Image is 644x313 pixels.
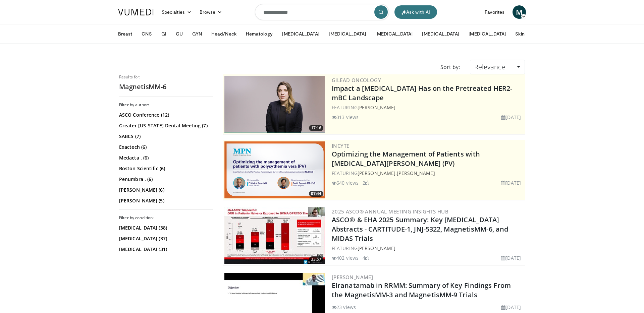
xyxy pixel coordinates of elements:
div: FEATURING , [332,170,524,177]
a: [PERSON_NAME] (5) [119,197,211,204]
li: 313 views [332,114,359,121]
span: 33:57 [309,256,323,262]
div: FEATURING [332,245,524,252]
li: 23 views [332,304,356,311]
a: [PERSON_NAME] [358,104,395,111]
a: Browse [196,5,226,19]
a: [MEDICAL_DATA] (31) [119,246,211,253]
li: 402 views [332,254,359,261]
a: ASCO Conference (12) [119,112,211,118]
span: 07:44 [309,191,323,197]
a: [PERSON_NAME] [397,170,435,176]
a: SABCS (7) [119,133,211,140]
img: b5824bf4-ad3f-4a56-b96a-0cee3537230d.300x170_q85_crop-smart_upscale.jpg [224,207,325,264]
button: CNS [138,27,156,41]
a: [PERSON_NAME] [358,170,395,176]
a: Incyte [332,142,349,149]
h3: Filter by condition: [119,215,213,221]
button: Hematology [242,27,277,41]
a: 2025 ASCO® Annual Meeting Insights Hub [332,208,448,215]
div: Sort by: [435,60,465,74]
a: Boston Scientific (6) [119,165,211,172]
a: Relevance [470,60,525,74]
button: GYN [188,27,206,41]
a: 33:57 [224,207,325,264]
img: VuMedi Logo [118,9,154,15]
a: 17:16 [224,76,325,133]
a: Exactech (6) [119,144,211,150]
button: GI [157,27,170,41]
span: 17:16 [309,125,323,131]
button: [MEDICAL_DATA] [418,27,463,41]
button: Skin [511,27,528,41]
button: Breast [114,27,136,41]
button: [MEDICAL_DATA] [278,27,323,41]
a: Elranatamab in RRMM: Summary of Key Findings From the MagnetisMM-3 and MagnetisMM-9 Trials [332,281,511,299]
a: 07:44 [224,141,325,198]
a: Favorites [481,5,508,19]
button: [MEDICAL_DATA] [371,27,417,41]
li: 640 views [332,179,359,186]
li: [DATE] [501,304,521,311]
p: Results for: [119,74,213,80]
img: b6962518-674a-496f-9814-4152d3874ecc.png.300x170_q85_crop-smart_upscale.png [224,141,325,198]
button: GU [172,27,187,41]
a: ASCO® & EHA 2025 Summary: Key [MEDICAL_DATA] Abstracts - CARTITUDE-1, JNJ-5322, MagnetisMM-6, and... [332,215,508,243]
div: FEATURING [332,104,524,111]
a: Gilead Oncology [332,77,381,83]
input: Search topics, interventions [255,4,389,20]
button: Head/Neck [207,27,240,41]
a: [MEDICAL_DATA] (37) [119,235,211,242]
a: [PERSON_NAME] (6) [119,187,211,193]
a: Impact a [MEDICAL_DATA] Has on the Pretreated HER2- mBC Landscape [332,84,512,102]
a: Optimizing the Management of Patients with [MEDICAL_DATA][PERSON_NAME] (PV) [332,149,480,168]
button: [MEDICAL_DATA] [325,27,370,41]
a: Specialties [158,5,196,19]
li: [DATE] [501,114,521,121]
img: 37b1f331-dad8-42d1-a0d6-86d758bc13f3.png.300x170_q85_crop-smart_upscale.png [224,76,325,133]
a: [MEDICAL_DATA] (38) [119,225,211,231]
li: 2 [363,179,369,186]
a: Penumbra . (6) [119,176,211,183]
a: [PERSON_NAME] [332,274,373,280]
h3: Filter by author: [119,102,213,108]
button: Ask with AI [394,5,437,19]
button: [MEDICAL_DATA] [465,27,510,41]
a: M [513,5,526,19]
span: Relevance [474,62,505,71]
li: 4 [363,254,369,261]
li: [DATE] [501,254,521,261]
a: [PERSON_NAME] [358,245,395,251]
h2: MagnetisMM-6 [119,82,213,91]
a: Greater [US_STATE] Dental Meeting (7) [119,122,211,129]
li: [DATE] [501,179,521,186]
a: Medacta . (6) [119,154,211,161]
